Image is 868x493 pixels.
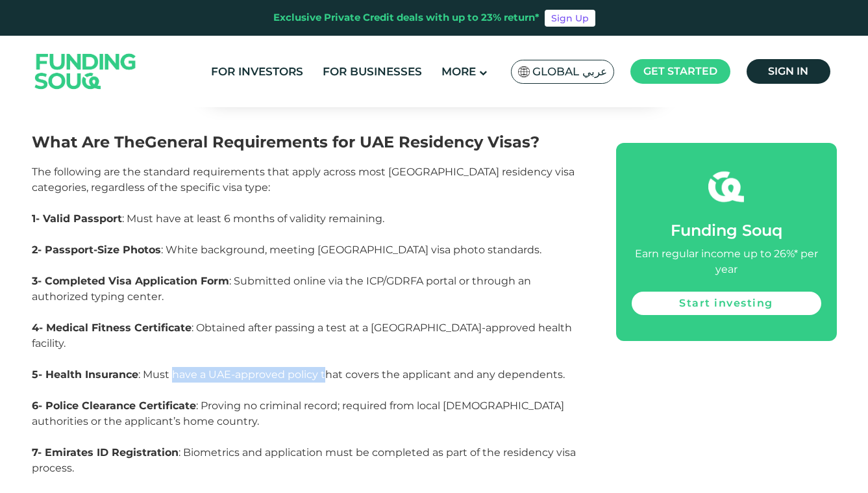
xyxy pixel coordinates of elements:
[208,61,306,82] a: For Investors
[632,246,821,277] div: Earn regular income up to 26%* per year
[32,212,384,225] span: : Must have at least 6 months of validity remaining.
[32,446,576,474] span: : Biometrics and application must be completed as part of the residency visa process.
[545,10,595,27] a: Sign Up
[32,399,564,427] span: : Proving no criminal record; required from local [DEMOGRAPHIC_DATA] authorities or the applicant...
[32,368,565,381] span: : Must have a UAE-approved policy that covers the applicant and any dependents.
[532,64,607,79] span: Global عربي
[22,38,149,104] img: Logo
[32,322,572,349] span: : Obtained after passing a test at a [GEOGRAPHIC_DATA]-approved health facility.
[518,66,530,77] img: SA Flag
[32,212,122,225] strong: 1- Valid Passport
[32,275,229,287] strong: 3- Completed Visa Application Form
[632,292,821,315] a: Start investing
[145,133,539,151] span: General Requirements for UAE Residency Visas?
[319,61,425,82] a: For Businesses
[273,10,539,25] div: Exclusive Private Credit deals with up to 23% return*
[32,399,196,412] strong: 6- Police Clearance Certificate
[32,275,531,303] span: : Submitted online via the ICP/GDRFA portal or through an authorized typing center.
[32,244,161,256] strong: 2- Passport-Size Photos
[32,133,145,151] span: What Are The
[32,244,541,256] span: : White background, meeting [GEOGRAPHIC_DATA] visa photo standards.
[441,65,476,78] span: More
[32,368,138,381] strong: 5- Health Insurance
[32,166,575,194] span: The following are the standard requirements that apply across most [GEOGRAPHIC_DATA] residency vi...
[747,59,830,84] a: Sign in
[768,65,808,77] span: Sign in
[643,65,717,77] span: Get started
[32,322,192,334] strong: 4- Medical Fitness Certificate
[32,446,179,459] strong: 7- Emirates ID Registration
[671,221,782,240] span: Funding Souq
[708,169,744,205] img: fsicon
